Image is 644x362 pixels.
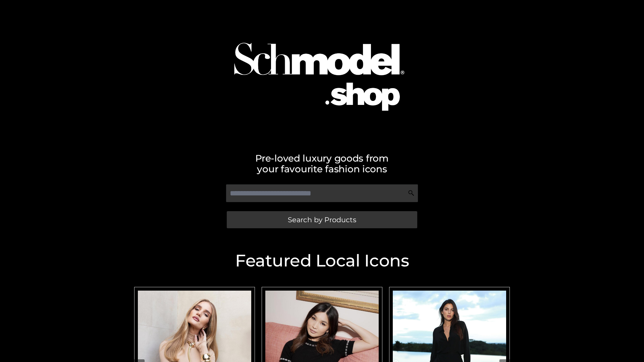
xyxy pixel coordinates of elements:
img: Search Icon [408,190,415,196]
h2: Pre-loved luxury goods from your favourite fashion icons [131,153,513,174]
a: Search by Products [227,211,417,228]
h2: Featured Local Icons​ [131,252,513,269]
span: Search by Products [288,216,356,223]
